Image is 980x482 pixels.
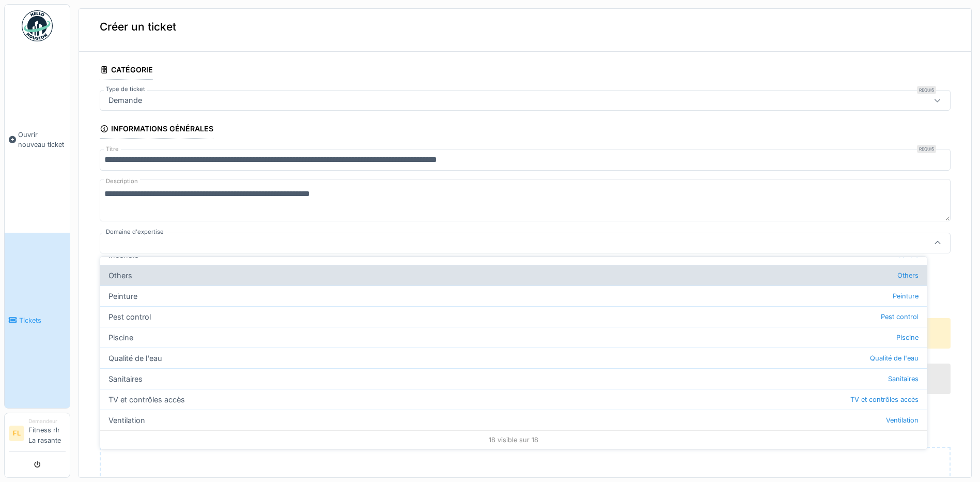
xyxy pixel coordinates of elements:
[100,410,927,430] div: Ventilation
[9,426,24,441] li: FL
[100,306,927,327] div: Pest control
[897,270,919,280] span: Others
[22,10,53,41] img: Badge_color-CXgf-gQk.svg
[5,233,70,408] a: Tickets
[100,389,927,410] div: TV et contrôles accès
[917,86,936,94] div: Requis
[888,374,919,384] span: Sanitaires
[18,130,66,149] span: Ouvrir nouveau ticket
[5,47,70,233] a: Ouvrir nouveau ticket
[100,368,927,389] div: Sanitaires
[881,312,919,322] span: Pest control
[917,145,936,153] div: Requis
[100,121,213,139] div: Informations générales
[28,417,66,449] li: Fitness rlr La rasante
[28,417,66,425] div: Demandeur
[100,327,927,348] div: Piscine
[100,430,927,449] div: 18 visible sur 18
[104,85,147,94] label: Type de ticket
[104,228,166,236] label: Domaine d'expertise
[886,415,919,425] span: Ventilation
[100,62,153,80] div: Catégorie
[100,348,927,368] div: Qualité de l'eau
[104,145,121,154] label: Titre
[896,333,919,342] span: Piscine
[100,265,927,285] div: Others
[104,95,146,106] div: Demande
[9,417,66,452] a: FL DemandeurFitness rlr La rasante
[79,2,971,52] div: Créer un ticket
[19,315,66,325] span: Tickets
[100,285,927,306] div: Peinture
[893,291,919,301] span: Peinture
[850,395,919,404] span: TV et contrôles accès
[870,353,919,363] span: Qualité de l'eau
[104,175,140,188] label: Description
